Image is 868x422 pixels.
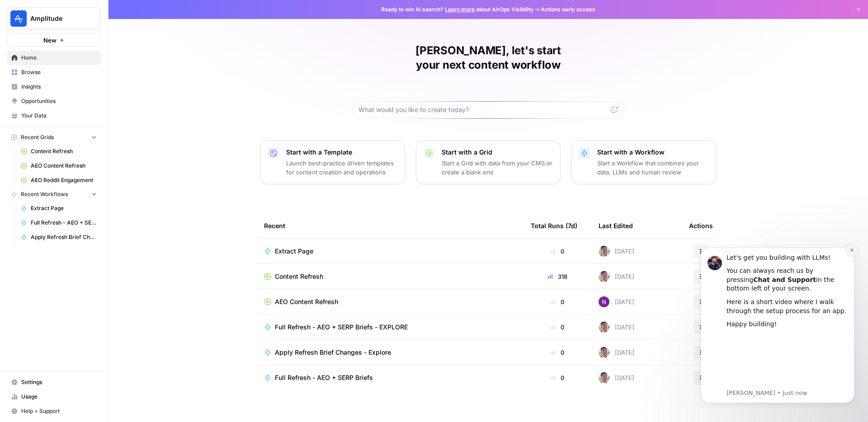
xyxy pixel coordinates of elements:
[531,247,584,256] div: 0
[17,173,101,188] a: AEO Reddit Engagement
[31,147,97,155] span: Content Refresh
[264,247,516,256] a: Extract Page
[21,83,97,91] span: Insights
[599,372,634,383] div: [DATE]
[275,323,408,332] span: Full Refresh - AEO + SERP Briefs - EXPLORE
[599,246,609,257] img: 99f2gcj60tl1tjps57nny4cf0tt1
[7,404,101,418] button: Help + Support
[7,51,101,65] a: Home
[599,347,634,358] div: [DATE]
[687,239,868,408] iframe: Intercom notifications message
[39,94,160,148] iframe: youtube
[21,407,97,415] span: Help + Support
[597,159,708,177] p: Start a Workflow that combines your data, LLMs and human review
[39,150,160,158] p: Message from Steven, sent Just now
[7,94,101,108] a: Opportunities
[43,36,57,45] span: New
[599,372,609,383] img: 99f2gcj60tl1tjps57nny4cf0tt1
[599,296,634,307] div: [DATE]
[531,213,577,238] div: Total Runs (7d)
[17,230,101,244] a: Apply Refresh Brief Changes - Explore
[599,322,609,333] img: 99f2gcj60tl1tjps57nny4cf0tt1
[531,272,584,281] div: 318
[7,131,101,144] button: Recent Grids
[264,272,516,281] a: Content Refresh
[21,54,97,62] span: Home
[275,373,373,382] span: Full Refresh - AEO + SERP Briefs
[260,140,405,184] button: Start with a TemplateLaunch best-practice driven templates for content creation and operations
[442,148,553,157] p: Start with a Grid
[7,375,101,389] a: Settings
[7,389,101,404] a: Usage
[531,373,584,382] div: 0
[286,148,397,157] p: Start with a Template
[21,68,97,76] span: Browse
[599,296,609,307] img: kedmmdess6i2jj5txyq6cw0yj4oc
[21,378,97,386] span: Settings
[275,297,338,306] span: AEO Content Refresh
[599,322,634,333] div: [DATE]
[17,144,101,159] a: Content Refresh
[264,348,516,357] a: Apply Refresh Brief Changes - Explore
[17,159,101,173] a: AEO Content Refresh
[7,188,101,201] button: Recent Workflows
[31,219,97,227] span: Full Refresh - AEO + SERP Briefs - EXPLORE
[445,6,475,13] a: Learn more
[275,348,391,357] span: Apply Refresh Brief Changes - Explore
[599,271,634,282] div: [DATE]
[541,5,595,14] span: Actions early access
[599,347,609,358] img: 99f2gcj60tl1tjps57nny4cf0tt1
[7,33,101,47] button: New
[571,140,716,184] button: Start with a WorkflowStart a Workflow that combines your data, LLMs and human review
[599,213,633,238] div: Last Edited
[17,216,101,230] a: Full Refresh - AEO + SERP Briefs - EXPLORE
[30,14,85,23] span: Amplitude
[21,393,97,401] span: Usage
[7,108,101,123] a: Your Data
[31,233,97,241] span: Apply Refresh Brief Changes - Explore
[599,271,609,282] img: 99f2gcj60tl1tjps57nny4cf0tt1
[531,297,584,306] div: 0
[21,190,68,198] span: Recent Workflows
[353,43,624,72] h1: [PERSON_NAME], let's start your next content workflow
[531,323,584,332] div: 0
[264,373,516,382] a: Full Refresh - AEO + SERP Briefs
[159,5,170,17] button: Dismiss notification
[21,133,54,141] span: Recent Grids
[17,201,101,216] a: Extract Page
[31,162,97,170] span: AEO Content Refresh
[264,297,516,306] a: AEO Content Refresh
[7,65,101,80] a: Browse
[31,176,97,184] span: AEO Reddit Engagement
[7,80,101,94] a: Insights
[31,204,97,212] span: Extract Page
[286,159,397,177] p: Launch best-practice driven templates for content creation and operations
[275,272,323,281] span: Content Refresh
[275,247,313,256] span: Extract Page
[442,159,553,177] p: Start a Grid with data from your CMS or create a blank one
[21,112,97,120] span: Your Data
[264,323,516,332] a: Full Refresh - AEO + SERP Briefs - EXPLORE
[531,348,584,357] div: 0
[10,10,27,27] img: Amplitude Logo
[381,5,533,14] span: Ready to win AI search? about AirOps Visibility
[597,148,708,157] p: Start with a Workflow
[21,97,97,105] span: Opportunities
[689,213,713,238] div: Actions
[599,246,634,257] div: [DATE]
[264,213,516,238] div: Recent
[7,7,101,30] button: Workspace: Amplitude
[416,140,561,184] button: Start with a GridStart a Grid with data from your CMS or create a blank one
[359,105,607,114] input: What would you like to create today?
